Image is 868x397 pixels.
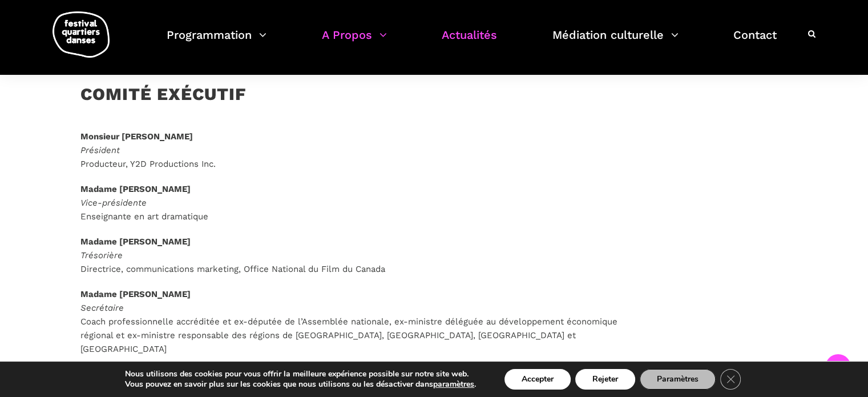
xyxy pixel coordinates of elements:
[80,182,642,223] p: Enseignante en art dramatique
[80,235,642,276] p: Directrice, communications marketing, Office National du Film du Canada
[552,25,679,59] a: Médiation culturelle
[80,250,123,260] em: Trésorière
[504,369,571,390] button: Accepter
[442,25,497,59] a: Actualités
[80,184,191,194] strong: Madame [PERSON_NAME]
[80,84,246,113] h4: COMITÉ EXÉCUTIF
[80,289,191,299] strong: Madame [PERSON_NAME]
[80,303,124,313] em: Secrétaire
[322,25,387,59] a: A Propos
[80,198,147,208] em: Vice-présidente
[720,369,741,390] button: Close GDPR Cookie Banner
[53,11,110,58] img: logo-fqd-med
[575,369,635,390] button: Rejeter
[433,379,474,390] button: paramètres
[80,131,193,142] strong: Monsieur [PERSON_NAME]
[80,130,642,171] p: Producteur, Y2D Productions Inc.
[640,369,716,390] button: Paramètres
[125,369,476,379] p: Nous utilisons des cookies pour vous offrir la meilleure expérience possible sur notre site web.
[733,25,777,59] a: Contact
[167,25,267,59] a: Programmation
[80,236,191,247] strong: Madame [PERSON_NAME]
[80,145,120,155] em: Président
[80,287,642,356] p: Coach professionnelle accréditée et ex-députée de l’Assemblée nationale, ex-ministre déléguée au ...
[125,379,476,390] p: Vous pouvez en savoir plus sur les cookies que nous utilisons ou les désactiver dans .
